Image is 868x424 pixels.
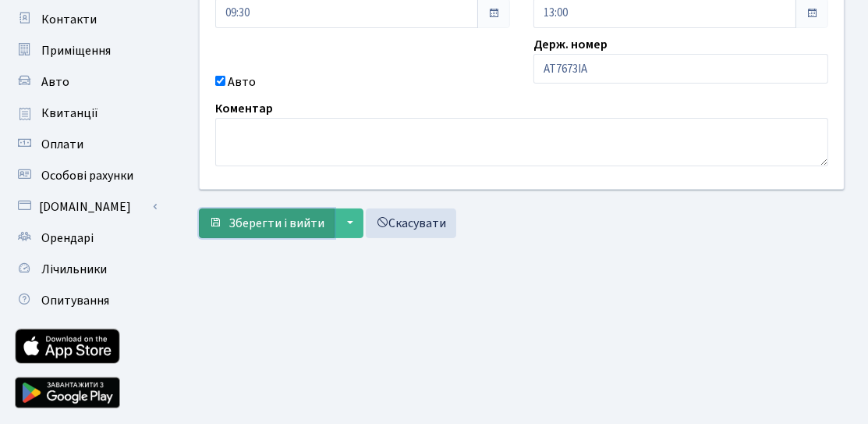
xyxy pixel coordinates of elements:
[41,136,83,153] span: Оплати
[41,230,94,247] span: Орендарі
[229,215,324,232] span: Зберегти і вийти
[8,254,164,285] a: Лічильники
[8,35,164,66] a: Приміщення
[366,208,456,238] a: Скасувати
[41,42,111,59] span: Приміщення
[8,285,164,316] a: Опитування
[8,223,164,254] a: Орендарі
[41,261,107,278] span: Лічильники
[41,292,109,309] span: Опитування
[41,105,98,122] span: Квитанції
[199,208,335,238] button: Зберегти і вийти
[8,4,164,35] a: Контакти
[8,66,164,98] a: Авто
[8,98,164,129] a: Квитанції
[8,160,164,191] a: Особові рахунки
[8,191,164,223] a: [DOMAIN_NAME]
[41,167,133,184] span: Особові рахунки
[533,54,828,84] input: AA0001AA
[41,11,97,28] span: Контакти
[41,73,69,91] span: Авто
[533,35,608,54] label: Держ. номер
[8,129,164,160] a: Оплати
[215,99,273,118] label: Коментар
[228,73,256,91] label: Авто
